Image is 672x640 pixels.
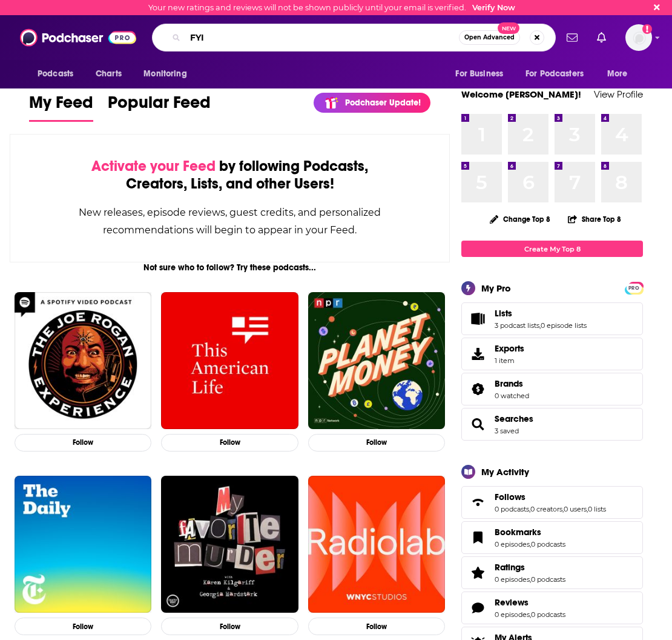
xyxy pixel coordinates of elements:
[461,408,643,441] span: Searches
[466,529,490,546] a: Bookmarks
[539,321,541,330] span: ,
[345,98,421,108] p: Podchaser Update!
[466,494,490,511] a: Follows
[461,521,643,554] span: Bookmarks
[495,321,539,330] a: 3 podcast lists
[10,262,450,273] div: Not sure who to follow? Try these podcasts...
[71,204,389,239] div: New releases, episode reviews, guest credits, and personalized recommendations will begin to appe...
[495,492,606,502] a: Follows
[461,486,643,519] span: Follows
[481,466,529,478] div: My Activity
[625,24,652,51] button: Show profile menu
[472,3,515,12] a: Verify Now
[518,62,601,85] button: open menu
[161,476,298,613] img: My Favorite Murder with Karen Kilgariff and Georgia Hardstark
[495,562,525,573] span: Ratings
[308,476,445,613] img: Radiolab
[599,62,643,85] button: open menu
[531,610,565,619] a: 0 podcasts
[495,392,529,400] a: 0 watched
[15,618,151,635] button: Follow
[461,338,643,370] a: Exports
[461,88,581,100] a: Welcome [PERSON_NAME]!
[495,378,529,389] a: Brands
[135,62,202,85] button: open menu
[625,24,652,51] img: User Profile
[483,212,558,227] button: Change Top 8
[530,540,531,548] span: ,
[161,618,298,635] button: Follow
[464,35,515,41] span: Open Advanced
[562,505,564,513] span: ,
[495,343,524,354] span: Exports
[185,28,459,47] input: Search podcasts, credits, & more...
[161,292,298,429] img: This American Life
[495,597,529,608] span: Reviews
[461,592,643,624] span: Reviews
[308,292,445,429] a: Planet Money
[495,575,530,584] a: 0 episodes
[143,65,186,82] span: Monitoring
[530,575,531,584] span: ,
[71,158,389,193] div: by following Podcasts, Creators, Lists, and other Users!
[466,416,490,433] a: Searches
[495,527,541,538] span: Bookmarks
[91,157,216,175] span: Activate your Feed
[38,65,73,82] span: Podcasts
[525,65,584,82] span: For Podcasters
[29,62,89,85] button: open menu
[594,88,643,100] a: View Profile
[461,373,643,405] span: Brands
[495,540,530,548] a: 0 episodes
[466,564,490,581] a: Ratings
[308,618,445,635] button: Follow
[495,427,519,435] a: 3 saved
[466,381,490,398] a: Brands
[495,562,565,573] a: Ratings
[466,310,490,327] a: Lists
[495,413,533,424] a: Searches
[15,292,151,429] img: The Joe Rogan Experience
[562,27,582,48] a: Show notifications dropdown
[564,505,587,513] a: 0 users
[461,241,643,257] a: Create My Top 8
[495,356,524,365] span: 1 item
[495,610,530,619] a: 0 episodes
[466,345,490,362] span: Exports
[607,65,628,82] span: More
[88,62,129,85] a: Charts
[592,27,611,48] a: Show notifications dropdown
[531,540,565,548] a: 0 podcasts
[588,505,606,513] a: 0 lists
[461,302,643,335] span: Lists
[455,65,503,82] span: For Business
[495,378,523,389] span: Brands
[148,3,515,12] div: Your new ratings and reviews will not be shown publicly until your email is verified.
[541,321,587,330] a: 0 episode lists
[108,92,211,122] a: Popular Feed
[495,527,565,538] a: Bookmarks
[459,30,520,45] button: Open AdvancedNew
[466,599,490,616] a: Reviews
[627,284,641,293] span: PRO
[29,92,93,120] span: My Feed
[96,65,122,82] span: Charts
[495,308,512,319] span: Lists
[495,492,525,502] span: Follows
[498,22,519,34] span: New
[642,24,652,34] svg: Email not verified
[20,26,136,49] img: Podchaser - Follow, Share and Rate Podcasts
[447,62,518,85] button: open menu
[587,505,588,513] span: ,
[161,434,298,452] button: Follow
[530,610,531,619] span: ,
[15,476,151,613] img: The Daily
